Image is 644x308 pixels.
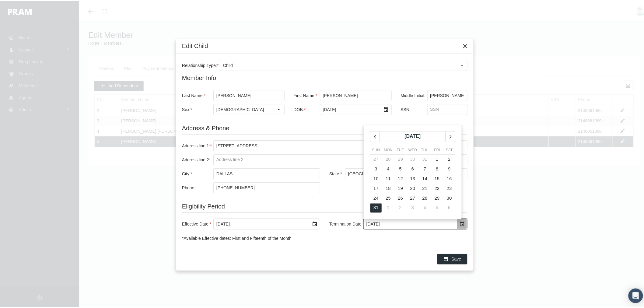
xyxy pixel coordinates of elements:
th: Thu [419,146,431,153]
td: Thursday, August 14, 2025 [419,173,431,183]
span: 25 [386,194,391,199]
span: Effective Date: [182,220,210,225]
td: Friday, August 8, 2025 [431,163,443,173]
table: Calendar [370,146,456,212]
div: Close [460,40,471,51]
span: 1 [436,155,438,160]
span: 8 [436,165,438,170]
th: Wed [407,146,419,153]
span: Save [452,255,461,260]
td: Sunday, August 17, 2025 [370,183,382,192]
td: Thursday, July 31, 2025 [419,153,431,163]
span: DOB: [294,106,304,111]
td: Monday, August 25, 2025 [382,192,394,202]
span: 9 [448,165,450,170]
td: Friday, August 29, 2025 [431,192,443,202]
span: 21 [422,184,428,190]
span: 23 [447,184,452,190]
div: Select [310,218,320,228]
span: City: [182,170,191,175]
span: 16 [447,175,452,180]
span: SSN: [401,106,411,111]
span: Address line 1: [182,142,210,147]
td: Monday, August 11, 2025 [382,173,394,183]
td: Wednesday, August 20, 2025 [407,183,419,192]
span: 19 [398,184,403,190]
td: Tuesday, July 29, 2025 [394,153,407,163]
a: chevronright [446,130,455,141]
div: Select [381,103,391,114]
td: Friday, August 22, 2025 [431,183,443,192]
span: Last Name: [182,92,204,97]
div: Select [274,103,284,114]
span: 13 [410,175,415,180]
td: Thursday, August 28, 2025 [419,192,431,202]
td: Sunday, July 27, 2025 [370,153,382,163]
td: Saturday, August 9, 2025 [443,163,455,173]
td: Sunday, August 10, 2025 [370,173,382,183]
td: Tuesday, August 26, 2025 [394,192,407,202]
span: 5 [399,165,402,170]
span: 11 [386,175,391,180]
span: 4 [424,204,426,209]
td: Saturday, August 2, 2025 [443,153,455,163]
span: 22 [435,184,440,190]
span: [DATE] [404,132,421,138]
span: 6 [411,165,414,170]
td: Saturday, September 6, 2025 [443,202,455,212]
span: Termination Date: [329,220,363,225]
span: 4 [387,165,390,170]
td: Monday, August 18, 2025 [382,183,394,192]
span: Phone: [182,184,195,189]
span: 1 [387,204,390,209]
td: Monday, August 4, 2025 [382,163,394,173]
td: Saturday, August 23, 2025 [443,183,455,192]
td: Tuesday, August 19, 2025 [394,183,407,192]
span: 7 [424,165,426,170]
th: Mon [382,146,394,153]
div: Select [457,59,467,69]
span: Member Info [182,73,216,80]
td: Wednesday, July 30, 2025 [407,153,419,163]
span: 6 [448,204,450,209]
span: Eligibility Period [182,202,225,208]
div: Open Intercom Messenger [628,287,643,302]
span: 30 [447,194,452,199]
span: 14 [422,175,428,180]
td: Thursday, August 7, 2025 [419,163,431,173]
div: Save [437,253,467,263]
th: Fri [431,146,443,153]
div: Select [457,218,467,228]
td: Friday, August 1, 2025 [431,153,443,163]
span: 29 [435,194,440,199]
span: 3 [411,204,414,209]
span: Relationship Type: [182,62,217,67]
td: Thursday, September 4, 2025 [419,202,431,212]
td: Tuesday, September 2, 2025 [394,202,407,212]
span: 29 [398,155,403,160]
span: 31 [373,204,379,209]
td: Wednesday, August 6, 2025 [407,163,419,173]
td: Saturday, August 30, 2025 [443,192,455,202]
span: 28 [386,155,391,160]
span: 12 [398,175,403,180]
div: *Available Effective dates: First and Fifteenth of the Month [182,234,467,240]
span: 27 [373,155,379,160]
td: Thursday, August 21, 2025 [419,183,431,192]
span: Sex: [182,106,191,111]
td: Wednesday, August 27, 2025 [407,192,419,202]
span: Address line 2: [182,156,210,161]
span: 18 [386,184,391,190]
th: Tue [394,146,407,153]
th: Sat [443,146,455,153]
span: 3 [375,165,377,170]
td: Sunday, August 31, 2025 [370,202,382,212]
th: Sun [370,146,382,153]
div: Edit Child [182,41,208,49]
span: State: [329,170,341,175]
a: August 2025 [380,130,446,141]
span: 2 [399,204,402,209]
span: 26 [398,194,403,199]
td: Sunday, August 24, 2025 [370,192,382,202]
td: Tuesday, August 5, 2025 [394,163,407,173]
